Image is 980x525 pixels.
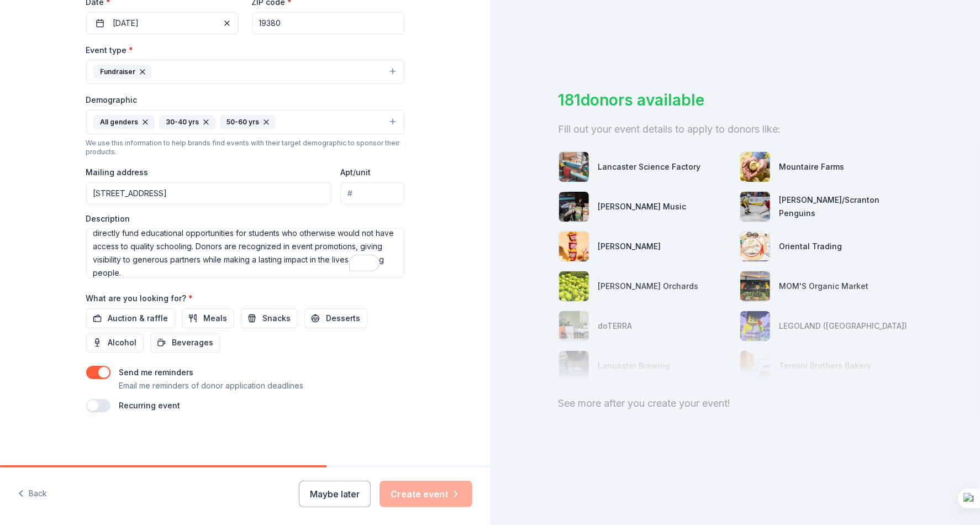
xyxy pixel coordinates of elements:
[559,88,912,112] div: 181 donors available
[598,240,661,253] div: [PERSON_NAME]
[740,232,770,261] img: photo for Oriental Trading
[18,482,47,506] button: Back
[86,110,404,134] button: All genders30-40 yrs50-60 yrs
[86,45,134,56] label: Event type
[598,160,701,174] div: Lancaster Science Factory
[86,228,404,278] textarea: To enrich screen reader interactions, please activate Accessibility in Grammarly extension settings
[119,379,304,392] p: Email me reminders of donor application deadlines
[159,115,215,129] div: 30-40 yrs
[86,293,193,304] label: What are you looking for?
[86,95,138,106] label: Demographic
[559,152,589,182] img: photo for Lancaster Science Factory
[182,308,234,328] button: Meals
[326,312,361,325] span: Desserts
[86,139,404,156] div: We use this information to help brands find events with their target demographic to sponsor their...
[779,160,845,174] div: Mountaire Farms
[740,152,770,182] img: photo for Mountaire Farms
[86,12,239,34] button: [DATE]
[150,333,220,353] button: Beverages
[119,401,181,410] label: Recurring event
[263,312,291,325] span: Snacks
[86,167,149,178] label: Mailing address
[304,308,367,328] button: Desserts
[252,12,404,34] input: 12345 (U.S. only)
[779,193,912,220] div: [PERSON_NAME]/Scranton Penguins
[340,167,371,178] label: Apt/unit
[598,200,687,213] div: [PERSON_NAME] Music
[172,336,214,349] span: Beverages
[340,182,404,204] input: #
[299,481,371,507] button: Maybe later
[119,368,194,377] label: Send me reminders
[86,308,175,328] button: Auction & raffle
[86,60,404,84] button: Fundraiser
[220,115,276,129] div: 50-60 yrs
[559,232,589,261] img: photo for Sheetz
[559,120,912,138] div: Fill out your event details to apply to donors like:
[86,213,130,224] label: Description
[108,312,168,325] span: Auction & raffle
[93,65,152,79] div: Fundraiser
[86,333,144,353] button: Alcohol
[108,336,137,349] span: Alcohol
[559,192,589,222] img: photo for Alfred Music
[204,312,228,325] span: Meals
[779,240,842,253] div: Oriental Trading
[740,192,770,222] img: photo for Wilkes-Barre/Scranton Penguins
[86,182,332,204] input: Enter a US address
[559,395,912,412] div: See more after you create your event!
[93,115,155,129] div: All genders
[241,308,298,328] button: Snacks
